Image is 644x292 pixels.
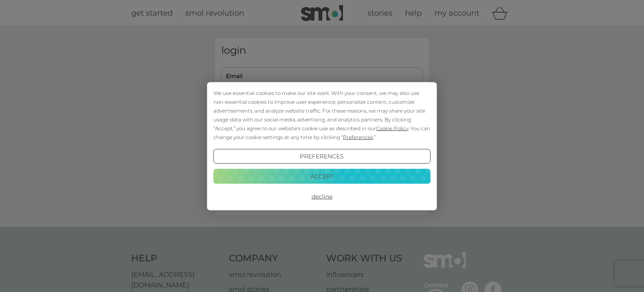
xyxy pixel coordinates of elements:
span: Cookie Policy [376,125,408,131]
button: Accept [213,169,431,184]
div: Cookie Consent Prompt [207,82,437,210]
button: Preferences [213,149,431,164]
span: Preferences [343,134,373,140]
button: Decline [213,189,431,204]
div: We use essential cookies to make our site work. With your consent, we may also use non-essential ... [213,88,431,141]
